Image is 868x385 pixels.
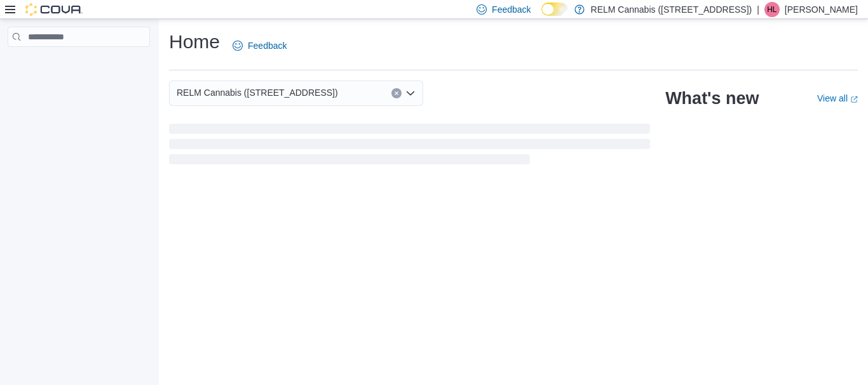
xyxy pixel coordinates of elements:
[8,49,150,80] nav: Complex example
[764,2,780,17] div: Hannah Lemos
[785,2,858,17] p: [PERSON_NAME]
[169,29,220,55] h1: Home
[850,96,858,103] svg: External link
[25,3,83,16] img: Cova
[391,88,402,98] button: Clear input
[405,88,416,98] button: Open list of options
[665,88,759,108] h2: What's new
[757,2,759,17] p: |
[767,2,776,17] span: HL
[591,2,752,17] p: RELM Cannabis ([STREET_ADDRESS])
[227,33,292,58] a: Feedback
[541,3,568,16] input: Dark Mode
[169,126,650,167] span: Loading
[492,3,531,16] span: Feedback
[817,93,858,103] a: View allExternal link
[248,39,287,52] span: Feedback
[177,85,338,100] span: RELM Cannabis ([STREET_ADDRESS])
